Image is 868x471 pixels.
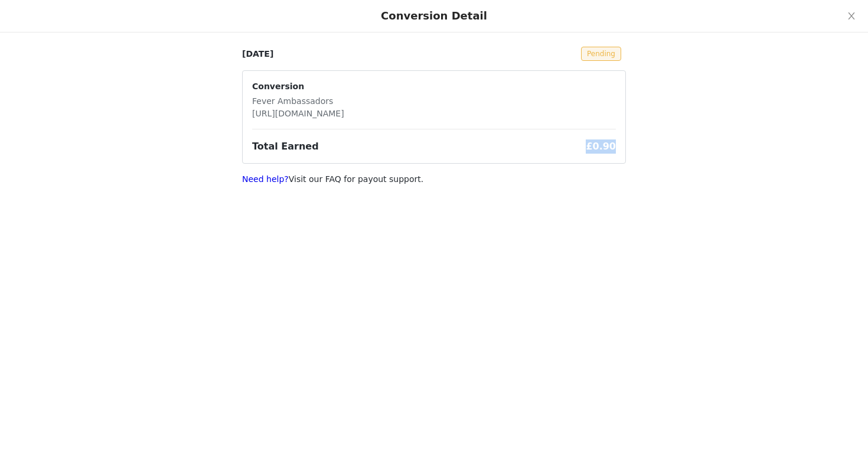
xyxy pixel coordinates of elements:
[242,173,626,186] p: Visit our FAQ for payout support.
[242,174,289,184] a: Need help?
[252,108,344,120] p: [URL][DOMAIN_NAME]
[242,48,273,60] p: [DATE]
[586,141,616,152] span: £0.90
[381,9,487,22] div: Conversion Detail
[252,95,344,108] p: Fever Ambassadors
[847,11,856,21] i: icon: close
[252,139,319,154] h3: Total Earned
[252,80,344,93] p: Conversion
[581,47,621,61] span: Pending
